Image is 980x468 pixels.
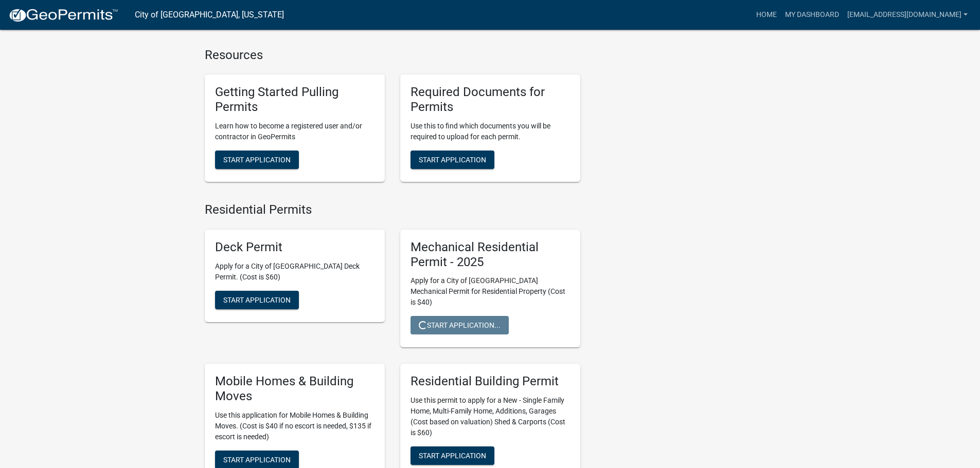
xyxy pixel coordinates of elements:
[223,456,291,464] span: Start Application
[752,5,781,25] a: Home
[411,374,570,389] h5: Residential Building Permit
[215,151,299,169] button: Start Application
[215,261,375,283] p: Apply for a City of [GEOGRAPHIC_DATA] Deck Permit. (Cost is $60)
[411,151,494,169] button: Start Application
[215,121,375,142] p: Learn how to become a registered user and/or contractor in GeoPermits
[411,240,570,270] h5: Mechanical Residential Permit - 2025
[215,410,375,442] p: Use this application for Mobile Homes & Building Moves. (Cost is $40 if no escort is needed, $135...
[411,316,509,334] button: Start Application...
[419,452,486,460] span: Start Application
[411,121,570,142] p: Use this to find which documents you will be required to upload for each permit.
[843,5,972,25] a: [EMAIL_ADDRESS][DOMAIN_NAME]
[205,48,580,63] h4: Resources
[205,202,580,217] h4: Residential Permits
[419,156,486,164] span: Start Application
[215,291,299,309] button: Start Application
[215,85,375,115] h5: Getting Started Pulling Permits
[223,156,291,164] span: Start Application
[411,395,570,438] p: Use this permit to apply for a New - Single Family Home, Multi-Family Home, Additions, Garages (C...
[411,275,570,308] p: Apply for a City of [GEOGRAPHIC_DATA] Mechanical Permit for Residential Property (Cost is $40)
[223,295,291,304] span: Start Application
[419,321,501,329] span: Start Application...
[215,240,375,255] h5: Deck Permit
[135,6,284,24] a: City of [GEOGRAPHIC_DATA], [US_STATE]
[411,85,570,115] h5: Required Documents for Permits
[781,5,843,25] a: My Dashboard
[411,446,494,465] button: Start Application
[215,374,375,404] h5: Mobile Homes & Building Moves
